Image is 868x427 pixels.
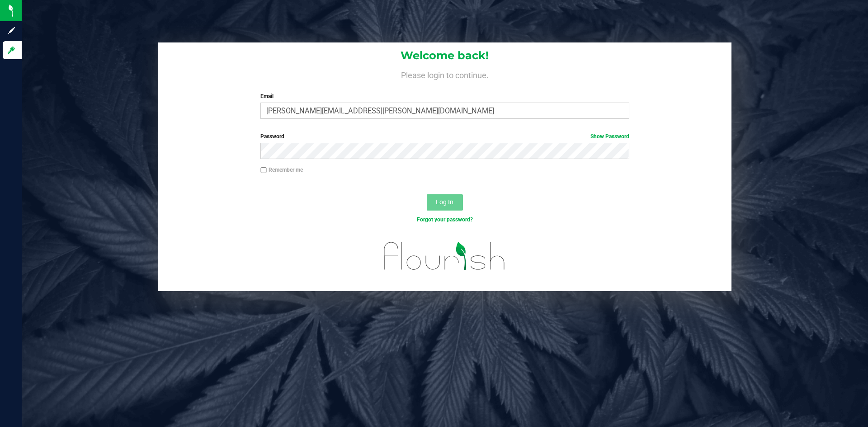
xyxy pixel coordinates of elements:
[260,167,267,174] input: Remember me
[427,194,463,211] button: Log In
[7,26,16,35] inline-svg: Sign up
[436,198,453,206] span: Log In
[417,216,473,223] a: Forgot your password?
[260,133,284,140] span: Password
[373,233,516,279] img: flourish_logo.svg
[260,166,303,174] label: Remember me
[7,46,16,55] inline-svg: Log in
[590,133,629,140] a: Show Password
[158,69,731,80] h4: Please login to continue.
[260,92,629,100] label: Email
[158,50,731,61] h1: Welcome back!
